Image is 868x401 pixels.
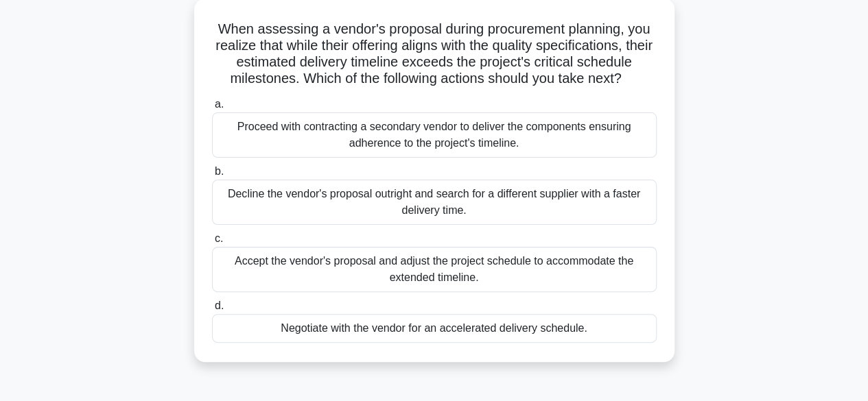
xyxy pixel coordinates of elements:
span: a. [215,98,224,110]
div: Decline the vendor's proposal outright and search for a different supplier with a faster delivery... [212,180,657,225]
span: c. [215,232,223,244]
span: b. [215,165,224,177]
span: d. [215,300,224,311]
div: Accept the vendor's proposal and adjust the project schedule to accommodate the extended timeline. [212,247,657,292]
h5: When assessing a vendor's proposal during procurement planning, you realize that while their offe... [211,21,658,88]
div: Negotiate with the vendor for an accelerated delivery schedule. [212,314,657,343]
div: Proceed with contracting a secondary vendor to deliver the components ensuring adherence to the p... [212,112,657,158]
